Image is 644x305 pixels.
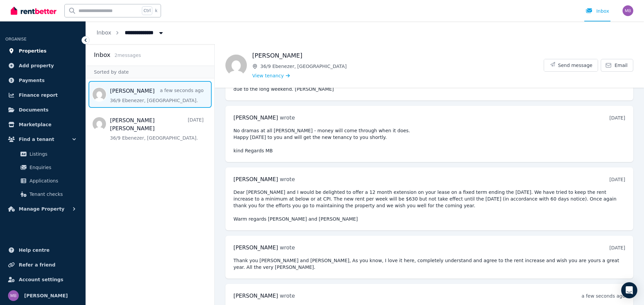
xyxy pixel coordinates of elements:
span: [PERSON_NAME] [233,244,278,251]
pre: No dramas at all [PERSON_NAME] - money will come through when it does. Happy [DATE] to you and wi... [233,127,625,154]
span: Marketplace [19,121,51,129]
a: Tenant checks [8,187,77,201]
a: Applications [8,174,77,187]
a: Properties [5,44,80,58]
img: RentBetter [11,6,56,16]
span: Ctrl [142,6,152,15]
span: wrote [280,176,295,182]
span: ORGANISE [5,37,26,42]
a: Help centre [5,243,80,257]
a: View tenancy [252,72,290,79]
span: Applications [30,177,75,185]
div: Sorted by date [86,66,214,78]
time: a few seconds ago [582,293,625,299]
nav: Message list [86,78,214,148]
span: Documents [19,106,49,114]
span: Finance report [19,91,58,99]
img: Mark Burns [8,290,19,301]
pre: Dear [PERSON_NAME] and I would be delighted to offer a 12 month extension on your lease on a fixe... [233,189,625,222]
span: Help centre [19,246,50,254]
a: Email [601,59,633,72]
span: Find a tenant [19,135,54,143]
a: Payments [5,74,80,87]
a: Finance report [5,88,80,102]
h2: Inbox [94,50,110,60]
span: Account settings [19,276,63,284]
span: Add property [19,62,54,70]
h1: [PERSON_NAME] [252,51,544,60]
span: 36/9 Ebenezer, [GEOGRAPHIC_DATA] [260,63,544,70]
span: Email [614,62,628,69]
span: [PERSON_NAME] [233,115,278,121]
a: Enquiries [8,161,77,174]
span: Refer a friend [19,261,55,269]
span: wrote [280,115,295,121]
time: [DATE] [609,177,625,182]
div: Open Intercom Messenger [621,282,637,298]
img: George McArdle [225,55,247,76]
span: Manage Property [19,205,64,213]
span: Tenant checks [30,190,75,198]
span: Payments [19,76,45,84]
a: Documents [5,103,80,117]
a: Listings [8,147,77,161]
a: [PERSON_NAME]a few seconds ago36/9 Ebenezer, [GEOGRAPHIC_DATA]. [110,87,204,104]
a: Marketplace [5,118,80,131]
span: wrote [280,293,295,299]
div: Inbox [586,8,609,14]
span: [PERSON_NAME] [233,293,278,299]
time: [DATE] [609,115,625,121]
span: View tenancy [252,72,284,79]
span: wrote [280,244,295,251]
nav: Breadcrumb [86,21,175,44]
button: Send message [544,59,598,71]
span: 2 message s [114,53,141,58]
span: [PERSON_NAME] [24,292,68,300]
a: [PERSON_NAME] [PERSON_NAME][DATE]36/9 Ebenezer, [GEOGRAPHIC_DATA]. [110,117,204,141]
span: Enquiries [30,163,75,171]
img: Mark Burns [623,5,633,16]
span: Send message [558,62,593,69]
pre: Thank you [PERSON_NAME] and [PERSON_NAME], As you know, I love it here, completely understand and... [233,257,625,271]
a: Add property [5,59,80,72]
a: Refer a friend [5,258,80,272]
span: k [155,8,157,13]
time: [DATE] [609,245,625,250]
span: Properties [19,47,47,55]
span: [PERSON_NAME] [233,176,278,182]
button: Manage Property [5,202,80,216]
a: Inbox [97,29,111,36]
span: Listings [30,150,75,158]
a: Account settings [5,273,80,286]
button: Find a tenant [5,133,80,146]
